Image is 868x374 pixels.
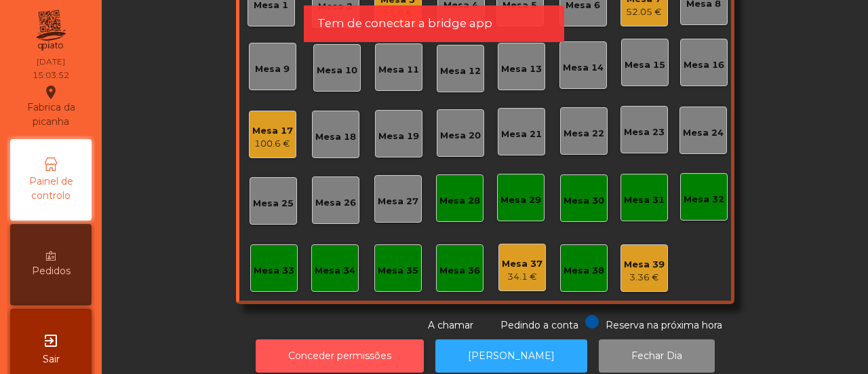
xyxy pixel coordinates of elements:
[315,196,356,210] div: Mesa 26
[439,194,480,208] div: Mesa 28
[315,130,356,144] div: Mesa 18
[37,56,65,68] div: [DATE]
[34,7,67,54] img: qpiato
[255,62,290,76] div: Mesa 9
[256,339,424,373] button: Conceder permissões
[14,174,88,203] span: Painel de controlo
[252,124,293,138] div: Mesa 17
[564,194,604,208] div: Mesa 30
[378,63,419,77] div: Mesa 11
[564,264,604,278] div: Mesa 38
[501,128,542,141] div: Mesa 21
[501,62,542,76] div: Mesa 13
[683,126,724,140] div: Mesa 24
[500,319,578,331] span: Pedindo a conta
[317,64,357,77] div: Mesa 10
[500,193,541,207] div: Mesa 29
[502,257,542,271] div: Mesa 37
[624,271,665,284] div: 3.36 €
[440,129,481,143] div: Mesa 20
[32,264,71,278] span: Pedidos
[625,58,665,72] div: Mesa 15
[563,61,604,75] div: Mesa 14
[428,319,473,331] span: A chamar
[440,64,481,78] div: Mesa 12
[43,333,59,349] i: exit_to_app
[624,258,665,272] div: Mesa 39
[254,264,294,278] div: Mesa 33
[624,193,665,207] div: Mesa 31
[684,58,724,72] div: Mesa 16
[624,126,665,139] div: Mesa 23
[439,264,480,278] div: Mesa 36
[435,339,587,373] button: [PERSON_NAME]
[315,264,355,278] div: Mesa 34
[253,197,294,210] div: Mesa 25
[43,352,60,367] span: Sair
[33,69,69,81] div: 15:03:52
[43,84,59,100] i: location_on
[378,264,418,278] div: Mesa 35
[564,127,604,141] div: Mesa 22
[684,193,724,206] div: Mesa 32
[626,5,662,19] div: 52.05 €
[317,15,492,32] span: Tem de conectar a bridge app
[502,270,542,284] div: 34.1 €
[378,195,418,208] div: Mesa 27
[378,130,419,143] div: Mesa 19
[252,137,293,151] div: 100.6 €
[11,84,91,129] div: Fabrica da picanha
[606,319,722,331] span: Reserva na próxima hora
[599,339,715,373] button: Fechar Dia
